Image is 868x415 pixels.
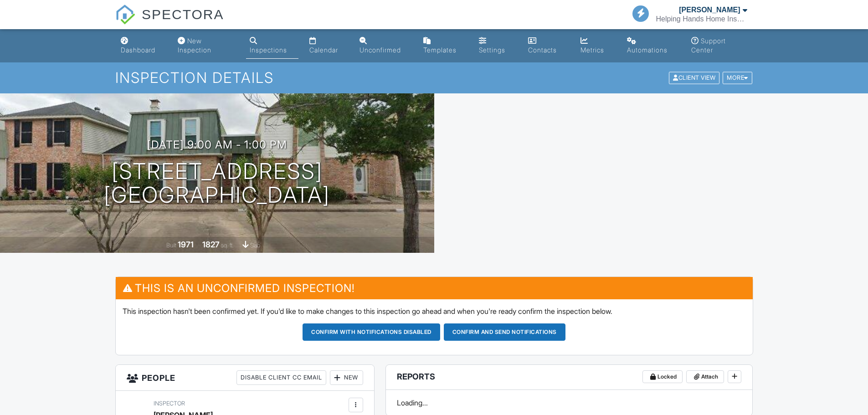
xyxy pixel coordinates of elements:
div: Disable Client CC Email [236,370,326,385]
div: Helping Hands Home Inspections, PLLC [656,15,747,24]
h1: Inspection Details [115,70,753,86]
a: SPECTORA [115,14,224,31]
button: Confirm and send notifications [444,323,565,341]
div: Inspections [250,46,287,54]
a: Contacts [524,33,570,59]
a: New Inspection [174,33,239,59]
div: New Inspection [178,37,211,54]
p: This inspection hasn't been confirmed yet. If you'd like to make changes to this inspection go ah... [123,306,746,316]
div: Unconfirmed [360,46,401,54]
div: Support Center [691,37,726,54]
div: Metrics [580,46,604,54]
div: Contacts [528,46,557,54]
h3: This is an Unconfirmed Inspection! [116,277,753,299]
a: Metrics [577,33,616,59]
a: Dashboard [117,33,167,59]
div: Templates [423,46,457,54]
h3: People [116,365,374,391]
span: slab [250,242,260,249]
span: Built [166,242,176,249]
h3: [DATE] 9:00 am - 1:00 pm [147,138,287,151]
div: Calendar [309,46,338,54]
span: SPECTORA [142,5,224,24]
a: Automations (Basic) [623,33,681,59]
button: Confirm with notifications disabled [303,323,440,341]
div: New [330,370,363,385]
div: Settings [479,46,505,54]
a: Settings [475,33,517,59]
a: Unconfirmed [356,33,412,59]
a: Support Center [688,33,751,59]
span: sq. ft. [221,242,234,249]
img: The Best Home Inspection Software - Spectora [115,5,135,25]
span: Inspector [154,400,185,407]
a: Client View [668,74,722,81]
div: 1827 [202,240,220,249]
a: Calendar [306,33,349,59]
div: Dashboard [121,46,155,54]
a: Templates [420,33,468,59]
a: Inspections [246,33,298,59]
div: Client View [669,72,719,84]
div: Automations [627,46,668,54]
h1: [STREET_ADDRESS] [GEOGRAPHIC_DATA] [104,159,330,208]
div: More [723,72,752,84]
div: [PERSON_NAME] [679,5,740,15]
div: 1971 [178,240,194,249]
